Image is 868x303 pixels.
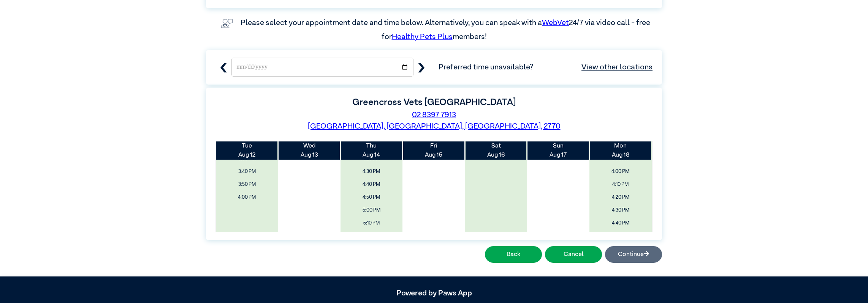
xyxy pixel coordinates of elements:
span: 4:40 PM [343,179,400,190]
span: Preferred time unavailable? [439,61,653,73]
a: [GEOGRAPHIC_DATA], [GEOGRAPHIC_DATA], [GEOGRAPHIC_DATA], 2770 [308,122,561,130]
a: Healthy Pets Plus [392,33,453,41]
span: 4:30 PM [592,205,649,216]
th: Aug 17 [527,141,589,160]
th: Aug 12 [216,141,278,160]
th: Aug 18 [589,141,652,160]
a: View other locations [581,61,653,73]
span: 5:10 PM [343,218,400,229]
span: 3:50 PM [219,179,276,190]
th: Aug 15 [402,141,465,160]
span: 3:40 PM [219,166,276,177]
span: 4:20 PM [592,192,649,203]
button: Cancel [545,246,602,263]
label: Greencross Vets [GEOGRAPHIC_DATA] [352,98,516,107]
th: Aug 14 [341,141,403,160]
span: 4:30 PM [343,166,400,177]
a: 02 8397 7913 [412,111,456,119]
span: 5:00 PM [343,205,400,216]
a: WebVet [542,19,569,27]
span: 4:10 PM [592,179,649,190]
h5: Powered by Paws App [206,289,662,298]
th: Aug 16 [465,141,527,160]
img: vet [218,16,236,31]
span: 4:40 PM [592,218,649,229]
label: Please select your appointment date and time below. Alternatively, you can speak with a 24/7 via ... [241,19,652,40]
span: 4:00 PM [219,192,276,203]
th: Aug 13 [278,141,341,160]
span: 4:00 PM [592,166,649,177]
span: 4:50 PM [592,231,649,242]
span: 4:50 PM [343,192,400,203]
button: Back [485,246,542,263]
